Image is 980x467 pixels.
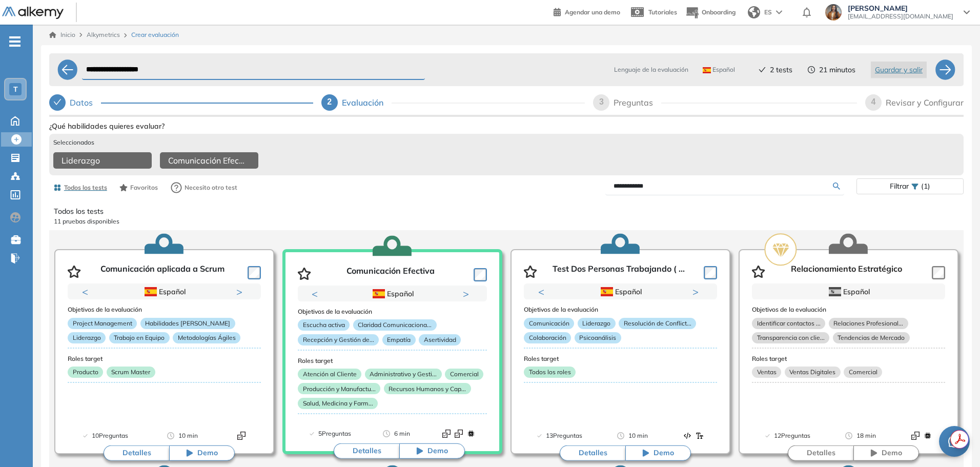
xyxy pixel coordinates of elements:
span: 10 Preguntas [92,431,128,441]
button: Onboarding [685,2,736,24]
div: Español [333,288,451,299]
button: Previous [538,287,548,297]
p: Claridad Comunicaciona... [353,320,437,331]
p: Resolución de Conflict... [619,318,696,329]
p: Comercial [445,369,483,380]
span: Todos los tests [64,183,107,192]
span: 3 [599,97,604,106]
p: Recursos Humanos y Cap... [384,383,471,395]
p: Asertividad [419,334,461,346]
img: Format test logo [442,430,451,438]
p: Atención al Cliente [298,369,361,380]
span: 21 minutos [819,65,855,75]
p: Scrum Master [107,367,155,378]
button: Detalles [334,443,399,459]
span: Tutoriales [648,8,677,16]
button: Previous [82,287,92,297]
p: Psicoanálisis [575,332,621,343]
div: Español [103,286,224,297]
span: T [13,85,18,93]
i: - [9,40,21,43]
span: [PERSON_NAME] [848,4,953,12]
img: Format test logo [467,430,475,438]
button: Favoritos [115,179,162,196]
img: ESP [373,289,385,298]
span: 5 Preguntas [318,429,351,439]
img: ESP [145,287,157,296]
span: Guardar y salir [875,64,923,75]
p: Empatía [382,334,416,346]
button: Detalles [104,445,169,461]
button: 1 [146,300,158,301]
button: Next [692,287,703,297]
span: Filtrar [890,179,909,194]
button: Demo [625,445,691,461]
p: Liderazgo [578,318,616,329]
p: Todos los tests [54,206,959,217]
p: Habilidades [PERSON_NAME] [140,318,235,329]
p: Todos los roles [524,367,576,378]
button: 3 [175,300,183,301]
p: Escucha activa [298,320,350,331]
span: message [948,435,961,448]
p: Comunicación aplicada a Scrum [100,264,224,279]
span: 10 min [178,431,198,441]
span: ¿Qué habilidades quieres evaluar? [49,121,165,132]
div: Evaluación [342,94,392,111]
span: 2 [327,97,332,106]
button: Guardar y salir [871,62,927,78]
span: check [759,66,766,73]
div: Preguntas [614,94,661,111]
div: 4Revisar y Configurar [865,94,964,111]
span: 6 min [394,429,410,439]
span: Comunicación Efectiva [168,154,246,167]
a: Agendar una demo [554,5,620,17]
p: Liderazgo [68,332,106,343]
span: Favoritos [130,183,158,192]
p: Trabajo en Equipo [109,332,170,343]
span: 4 [871,97,876,106]
p: Colaboración [524,332,571,343]
a: Inicio [49,30,75,39]
img: world [748,6,760,18]
button: Previous [312,289,322,299]
span: 13 Preguntas [546,431,582,441]
span: Demo [427,446,448,456]
button: 1 [608,300,621,301]
button: 2 [391,302,399,303]
span: clock-circle [808,66,815,73]
p: Comunicación [524,318,574,329]
span: Agendar una demo [565,8,620,16]
span: Liderazgo [62,154,100,167]
h3: Objetivos de la evaluación [68,306,261,313]
div: 3Preguntas [593,94,857,111]
p: Comunicación Efectiva [346,266,435,281]
span: Lenguaje de la evaluación [614,65,688,74]
button: 2 [162,300,171,301]
div: Revisar y Configurar [886,94,964,111]
p: Producto [68,367,103,378]
span: Español [703,66,735,74]
button: Todos los tests [49,179,111,196]
img: Format test logo [696,432,704,440]
p: Metodologías Ágiles [173,332,240,343]
button: Demo [399,443,465,459]
p: Salud, Medicina y Farm... [298,398,378,409]
div: 2Evaluación [321,94,585,111]
img: ESP [829,287,841,296]
span: 10 min [628,431,648,441]
p: Project Management [68,318,137,329]
p: Recepción y Gestión de... [298,334,379,346]
span: ES [764,8,772,17]
span: Necesito otro test [185,183,237,192]
p: 11 pruebas disponibles [54,217,959,226]
button: Detalles [560,445,625,461]
button: Demo [169,445,235,461]
div: Datos [49,94,313,111]
span: Crear evaluación [131,30,179,39]
span: Demo [654,448,674,458]
div: Español [787,286,909,297]
h3: Objetivos de la evaluación [524,306,717,313]
h3: Roles target [298,357,487,364]
button: 1 [374,302,386,303]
